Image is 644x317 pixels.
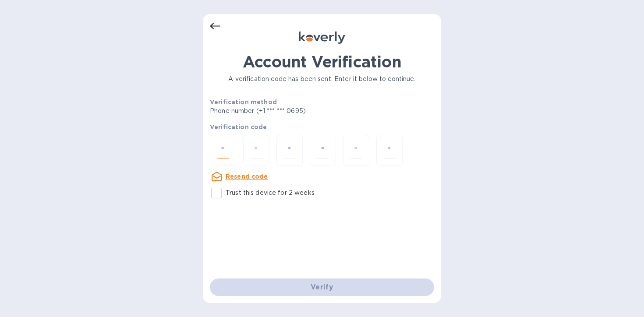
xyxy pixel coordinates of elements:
p: Trust this device for 2 weeks [226,188,315,197]
u: Resend code [226,173,268,180]
b: Verification method [210,99,277,106]
h1: Account Verification [210,53,434,71]
p: Phone number (+1 *** *** 0695) [210,106,373,116]
p: Verification code [210,123,434,131]
p: A verification code has been sent. Enter it below to continue. [210,74,434,84]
